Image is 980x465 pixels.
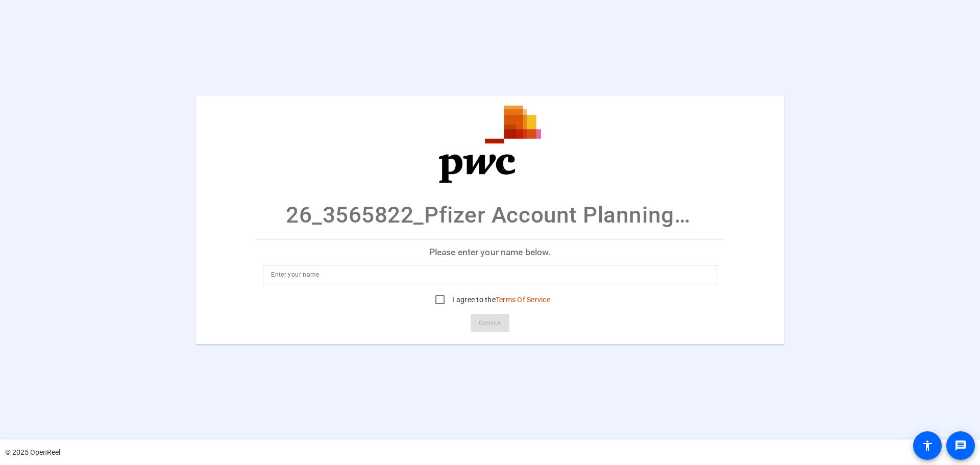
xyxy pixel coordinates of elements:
div: © 2025 OpenReel [5,447,60,458]
mat-icon: message [954,439,967,452]
p: 26_3565822_Pfizer Account Planning Workshop - Meet [286,198,694,232]
label: I agree to the [450,295,550,305]
input: Enter your name [271,268,709,281]
a: Terms Of Service [496,296,550,304]
mat-icon: accessibility [921,439,934,452]
img: company-logo [439,105,541,183]
p: Please enter your name below. [255,240,725,264]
